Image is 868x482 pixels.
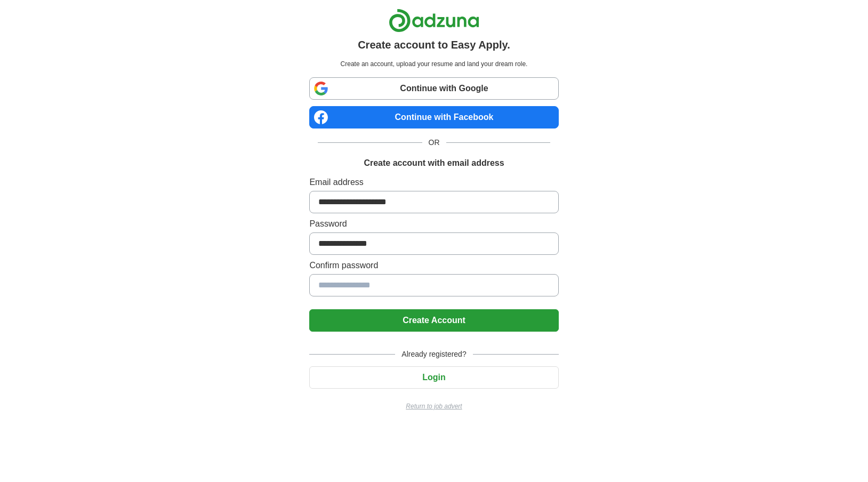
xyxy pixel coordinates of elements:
[422,137,446,148] span: OR
[358,37,510,53] h1: Create account to Easy Apply.
[364,157,504,170] h1: Create account with email address
[389,9,479,33] img: Adzuna logo
[309,401,558,411] a: Return to job advert
[395,349,472,360] span: Already registered?
[309,77,558,100] a: Continue with Google
[309,106,558,128] a: Continue with Facebook
[309,259,558,272] label: Confirm password
[309,366,558,389] button: Login
[309,176,558,189] label: Email address
[309,373,558,382] a: Login
[311,59,556,69] p: Create an account, upload your resume and land your dream role.
[309,218,558,230] label: Password
[309,309,558,332] button: Create Account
